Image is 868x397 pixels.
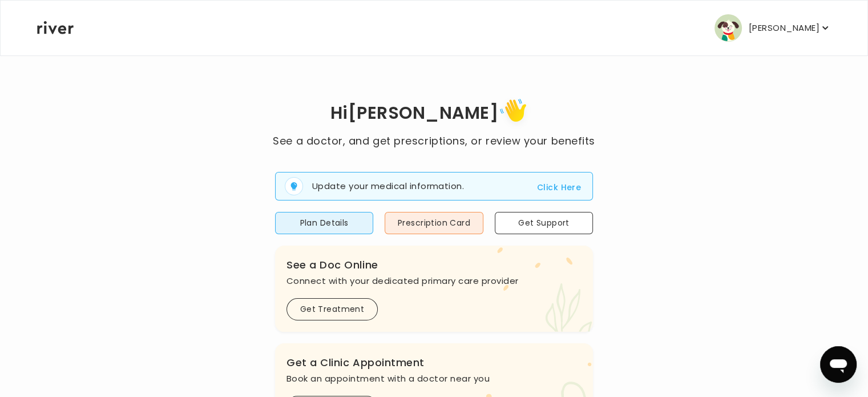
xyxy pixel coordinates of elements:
[312,180,464,193] p: Update your medical information.
[286,257,582,273] h3: See a Doc Online
[286,273,582,289] p: Connect with your dedicated primary care provider
[820,346,857,383] iframe: Button to launch messaging window
[495,212,593,234] button: Get Support
[286,298,378,320] button: Get Treatment
[537,181,581,194] button: Click Here
[286,355,582,371] h3: Get a Clinic Appointment
[714,14,742,42] img: user avatar
[286,371,582,387] p: Book an appointment with a doctor near you
[273,95,595,133] h1: Hi [PERSON_NAME]
[749,20,819,36] p: [PERSON_NAME]
[714,14,831,42] button: user avatar[PERSON_NAME]
[275,212,373,234] button: Plan Details
[385,212,483,234] button: Prescription Card
[273,133,595,149] p: See a doctor, and get prescriptions, or review your benefits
